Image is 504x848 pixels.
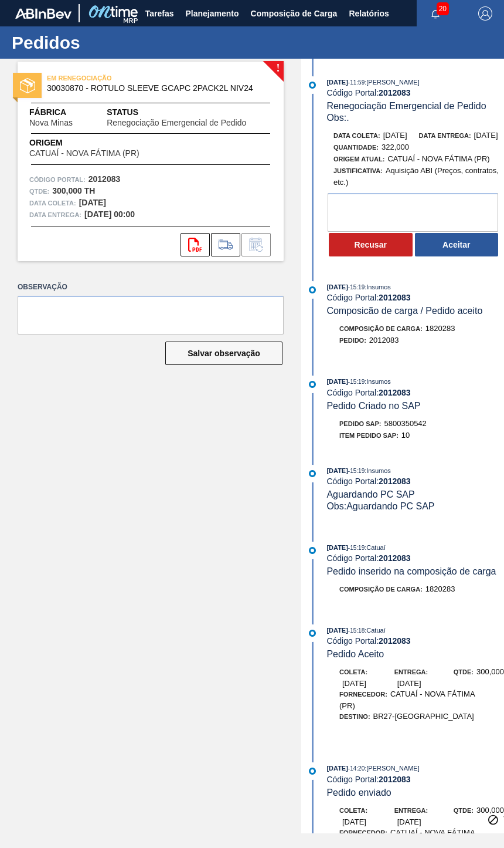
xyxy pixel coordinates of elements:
span: Composição de Carga : [339,325,423,332]
div: Código Portal: [326,88,504,97]
span: - 11:59 [348,79,365,86]
strong: 300,000 TH [52,186,95,195]
span: : Insumos [365,378,391,385]
span: [DATE] [326,283,348,290]
img: atual [309,768,316,775]
div: Informar alteração no pedido [241,233,271,256]
span: Pedido SAP: [339,420,382,427]
span: Fábrica [29,106,107,119]
span: Renegociação Emergencial de Pedido [326,101,486,111]
span: Item pedido SAP: [339,432,399,439]
div: Código Portal: [326,477,504,486]
span: Composição de Carga : [339,586,423,593]
span: CATUAÍ - NOVA FÁTIMA (PR) [339,690,475,710]
label: Observação [18,279,284,296]
div: Código Portal: [326,636,504,646]
span: [DATE] [326,627,348,634]
span: - 15:19 [348,468,365,474]
img: status [20,78,35,93]
span: Fornecedor: [339,829,387,836]
img: atual [309,381,316,388]
span: : Catuaí [365,544,385,551]
span: - 15:18 [348,627,365,634]
span: Relatórios [349,6,389,21]
span: Origem Atual: [333,156,384,163]
strong: 2012083 [379,636,411,646]
span: [DATE] [474,131,498,140]
span: Renegociação Emergencial de Pedido [107,119,246,127]
img: TNhmsLtSVTkK8tSr43FrP2fwEKptu5GPRR3wAAAABJRU5ErkJggg== [15,8,71,19]
span: - 15:19 [348,284,365,290]
span: - 15:19 [348,379,365,385]
img: Logout [478,6,492,21]
span: [DATE] [326,544,348,551]
img: atual [309,630,316,637]
span: [DATE] [397,817,421,826]
div: Código Portal: [326,293,504,302]
span: 10 [401,431,410,440]
span: [DATE] [397,679,421,688]
strong: [DATE] 00:00 [84,210,135,219]
span: [DATE] [342,817,366,826]
span: 30030870 - ROTULO SLEEVE GCAPC 2PACK2L NIV24 [47,84,260,93]
span: Coleta: [339,668,367,675]
span: [DATE] [326,79,348,86]
button: Recusar [329,233,413,256]
span: Destino: [339,713,370,720]
span: CATUAÍ - NOVA FÁTIMA (PR) [29,149,139,158]
span: Qtde: [454,668,474,675]
img: atual [309,286,316,293]
img: atual [309,470,316,477]
strong: 2012083 [88,174,121,184]
span: Aquisição ABI (Preços, contratos, etc.) [333,166,499,187]
span: 1820283 [425,324,455,333]
span: : Insumos [365,467,391,474]
strong: 2012083 [379,293,411,302]
span: Aguardando PC SAP [326,489,414,499]
span: Código Portal: [29,174,86,185]
span: Planejamento [186,6,239,21]
h1: Pedidos [12,36,220,49]
span: [DATE] [326,378,348,385]
span: CATUAÍ - NOVA FÁTIMA (PR) [387,154,489,163]
span: Qtde : [29,185,49,197]
span: 300,000 [476,806,504,815]
span: Nova Minas [29,119,73,127]
span: 20 [437,2,449,15]
button: Notificações [417,5,454,22]
span: Tarefas [145,6,174,21]
span: Quantidade : [333,144,379,151]
strong: [DATE] [79,198,106,207]
img: atual [309,547,316,554]
span: Qtde: [454,807,474,814]
span: : [PERSON_NAME] [365,79,420,86]
span: Pedido Criado no SAP [326,401,420,411]
div: Abrir arquivo PDF [181,233,210,256]
span: Composição de Carga [251,6,338,21]
span: 300,000 [476,667,504,676]
span: Coleta: [339,807,367,814]
span: Obs: . [326,113,349,123]
span: [DATE] [326,467,348,474]
span: Pedido inserido na composição de carga [326,566,496,576]
strong: 2012083 [379,388,411,397]
span: Data entrega: [29,209,81,221]
strong: 2012083 [379,553,411,563]
button: Aceitar [415,233,499,256]
span: Entrega: [394,807,428,814]
span: BR27-[GEOGRAPHIC_DATA] [373,712,474,721]
span: : [PERSON_NAME] [365,765,420,772]
span: Data entrega: [419,132,471,139]
span: Justificativa: [333,167,383,174]
span: - 15:19 [348,545,365,551]
span: [DATE] [326,765,348,772]
span: Data coleta: [29,197,76,209]
span: Pedido Aceito [326,649,384,659]
strong: 2012083 [379,88,411,97]
span: EM RENEGOCIAÇÃO [47,72,211,84]
span: Fornecedor: [339,691,387,698]
div: Ir para Composição de Carga [211,233,240,256]
span: : Insumos [365,283,391,290]
span: Entrega: [394,668,428,675]
span: [DATE] [342,679,366,688]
